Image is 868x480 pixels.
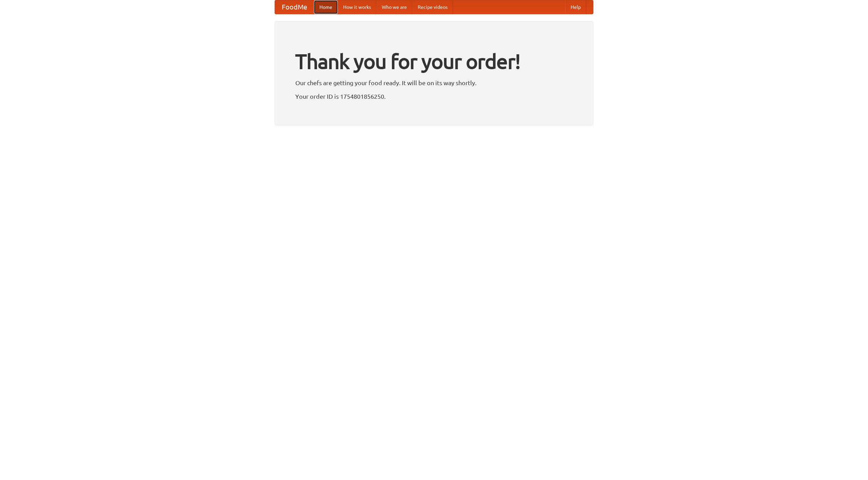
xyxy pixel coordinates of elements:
[275,0,314,14] a: FoodMe
[314,0,338,14] a: Home
[376,0,412,14] a: Who we are
[338,0,376,14] a: How it works
[565,0,586,14] a: Help
[412,0,453,14] a: Recipe videos
[295,45,573,78] h1: Thank you for your order!
[295,78,573,88] p: Our chefs are getting your food ready. It will be on its way shortly.
[295,91,573,101] p: Your order ID is 1754801856250.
